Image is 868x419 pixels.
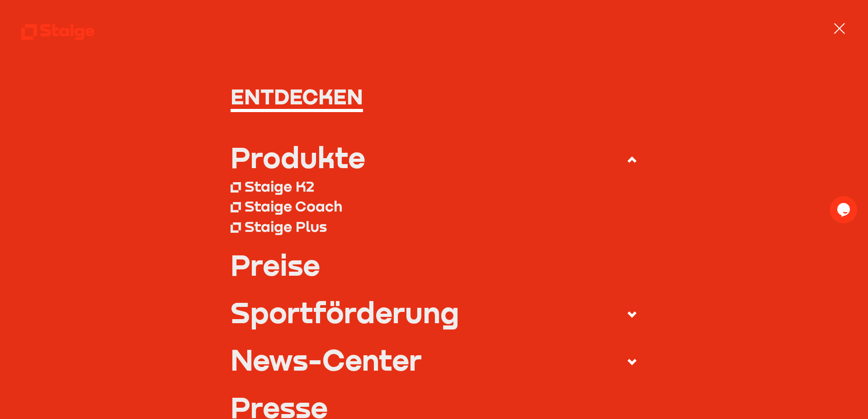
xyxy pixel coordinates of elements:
div: Staige K2 [245,177,314,195]
a: Staige Coach [231,196,638,217]
a: Staige K2 [231,176,638,196]
div: Staige Coach [245,197,342,215]
a: Preise [231,250,638,279]
div: News-Center [231,345,422,374]
iframe: chat widget [830,196,859,223]
a: Staige Plus [231,216,638,236]
div: Produkte [231,143,365,171]
div: Sportförderung [231,298,459,326]
div: Staige Plus [245,217,327,235]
